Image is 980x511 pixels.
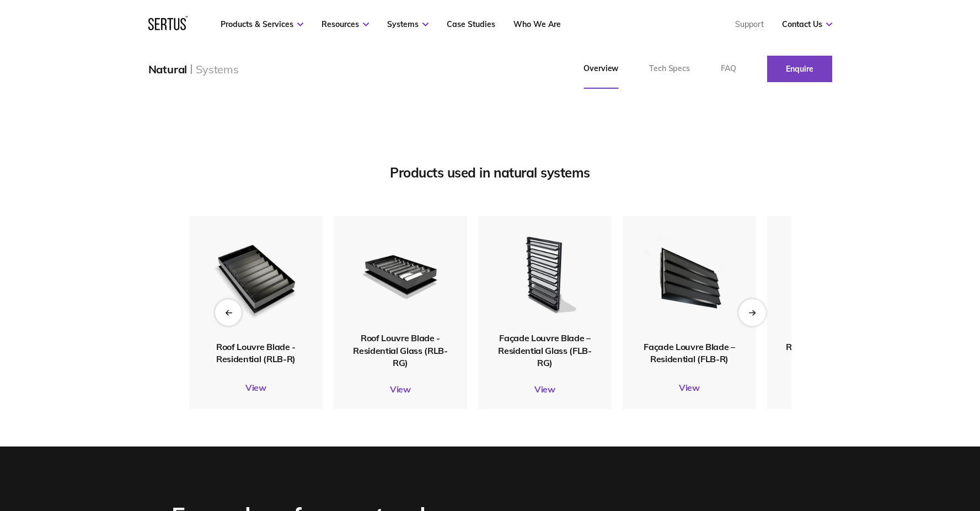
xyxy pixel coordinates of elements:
a: View [767,382,901,393]
a: Enquire [767,56,832,82]
span: Façade Louvre Blade – Residential Glass (FLB-RG) [498,332,592,368]
span: Roof Louvre Blade - Residential (RLB-R) [216,341,296,364]
span: Façade Louvre Blade – Residential (FLB-R) [644,341,735,364]
a: FAQ [705,49,752,89]
span: Roof Ventilation Collar - Residential (RVC-R) [786,341,881,364]
a: Products & Services [221,19,303,29]
div: Products used in natural systems [189,164,791,181]
div: Natural [148,62,188,76]
a: Contact Us [782,19,832,29]
a: Resources [322,19,369,29]
a: Who We Are [513,19,561,29]
span: Roof Louvre Blade - Residential Glass (RLB-RG) [353,332,448,368]
div: Systems [196,62,239,76]
a: Support [735,19,764,29]
a: View [334,384,467,395]
iframe: Chat Widget [781,383,980,511]
div: Previous slide [215,299,242,326]
a: Tech Specs [634,49,705,89]
a: View [478,384,612,395]
a: Systems [387,19,429,29]
a: Case Studies [447,19,495,29]
a: View [189,382,323,393]
a: View [623,382,756,393]
div: Next slide [738,299,765,326]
